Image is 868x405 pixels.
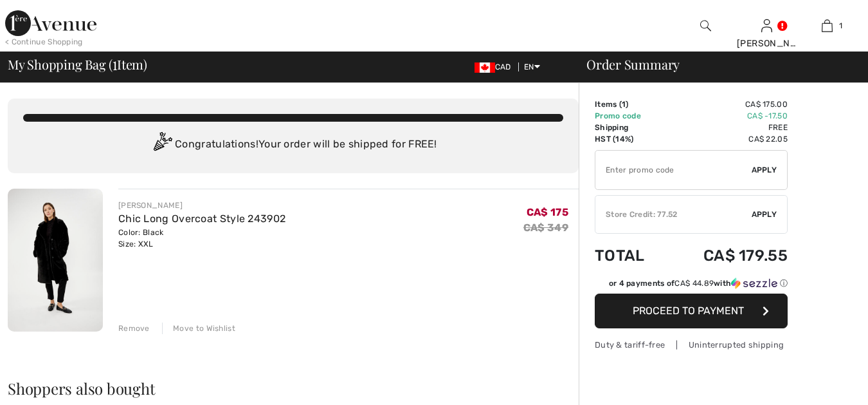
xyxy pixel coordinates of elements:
[23,132,563,158] div: Congratulations! Your order will be shipped for FREE!
[609,278,788,289] div: or 4 payments of with
[674,279,714,288] span: CA$ 44.89
[118,212,285,225] a: Chic Long Overcoat Style 243902
[737,37,797,50] div: [PERSON_NAME]
[752,164,777,176] span: Apply
[822,18,833,33] img: My Bag
[752,209,777,220] span: Apply
[149,132,175,158] img: Congratulation2.svg
[475,62,495,73] img: Canadian Dollar
[761,19,772,32] a: Sign In
[527,206,568,218] span: CA$ 175
[524,62,540,71] span: EN
[118,227,285,250] div: Color: Black Size: XXL
[731,278,777,289] img: Sezzle
[118,200,285,211] div: [PERSON_NAME]
[666,99,788,110] td: CA$ 175.00
[595,151,752,189] input: Promo code
[113,55,117,71] span: 1
[595,209,752,220] div: Store Credit: 77.52
[8,189,103,332] img: Chic Long Overcoat Style 243902
[118,323,150,334] div: Remove
[633,305,744,317] span: Proceed to Payment
[595,122,666,133] td: Shipping
[595,278,788,294] div: or 4 payments ofCA$ 44.89withSezzle Click to learn more about Sezzle
[666,110,788,122] td: CA$ -17.50
[700,18,711,33] img: search the website
[622,100,626,109] span: 1
[8,381,579,396] h2: Shoppers also bought
[8,58,147,71] span: My Shopping Bag ( Item)
[5,10,96,36] img: 1ère Avenue
[666,234,788,278] td: CA$ 179.55
[523,221,568,234] s: CA$ 349
[595,99,666,110] td: Items ( )
[666,122,788,133] td: Free
[162,323,235,334] div: Move to Wishlist
[839,20,842,32] span: 1
[595,234,666,278] td: Total
[798,18,858,33] a: 1
[786,366,855,399] iframe: Opens a widget where you can find more information
[5,36,83,48] div: < Continue Shopping
[666,133,788,145] td: CA$ 22.05
[595,294,788,328] button: Proceed to Payment
[595,339,788,351] div: Duty & tariff-free | Uninterrupted shipping
[595,133,666,145] td: HST (14%)
[475,62,516,71] span: CAD
[571,58,860,71] div: Order Summary
[595,110,666,122] td: Promo code
[761,18,772,33] img: My Info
